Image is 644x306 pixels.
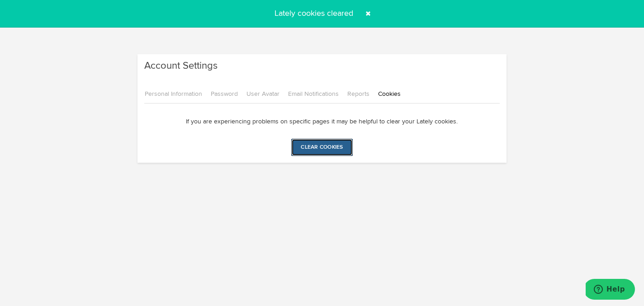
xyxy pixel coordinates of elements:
[291,139,352,156] input: Clear cookies
[347,85,377,104] a: Reports
[210,85,245,104] a: Password
[144,59,500,73] h3: Account Settings
[586,279,635,301] iframe: Opens a widget where you can find more information
[269,9,359,18] span: Lately cookies cleared
[288,85,346,104] a: Email Notifications
[144,85,209,104] a: Personal Information
[246,85,287,104] a: User Avatar
[378,85,408,103] a: Cookies
[175,117,469,126] p: If you are experiencing problems on specific pages it may be helpful to clear your Lately cookies.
